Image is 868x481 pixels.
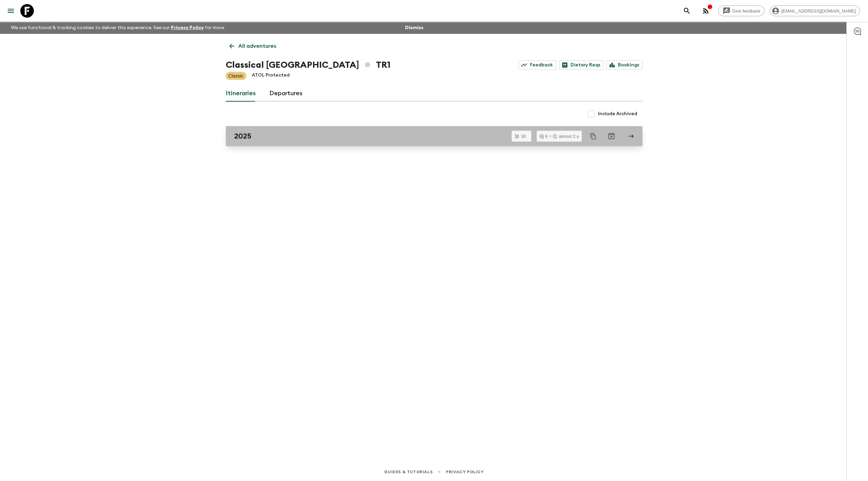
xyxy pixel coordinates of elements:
[559,60,604,70] a: Dietary Reqs
[384,468,432,476] a: Guides & Tutorials
[171,25,204,30] a: Privacy Policy
[8,22,228,34] p: We use functional & tracking cookies to deliver this experience. See our for more.
[518,60,556,70] a: Feedback
[252,72,290,80] p: ATOL Protected
[269,85,303,102] a: Departures
[770,5,860,16] div: [EMAIL_ADDRESS][DOMAIN_NAME]
[446,468,484,476] a: Privacy Policy
[403,23,425,33] button: Dismiss
[778,8,860,14] span: [EMAIL_ADDRESS][DOMAIN_NAME]
[680,4,694,18] button: search adventures
[729,8,764,14] span: Give feedback
[598,110,637,117] span: Include Archived
[226,58,391,72] h1: Classical [GEOGRAPHIC_DATA] TR1
[587,130,599,142] button: Duplicate
[226,126,643,146] a: 2025
[226,39,280,53] a: All adventures
[234,132,251,141] h2: 2025
[539,134,548,139] div: 6
[228,72,244,79] p: Classic
[226,85,256,102] a: Itineraries
[606,60,643,70] a: Bookings
[4,4,18,18] button: menu
[517,134,530,139] span: 30
[553,134,579,139] div: almost 2 y
[605,129,618,143] button: Archive
[238,42,276,50] p: All adventures
[718,5,764,16] a: Give feedback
